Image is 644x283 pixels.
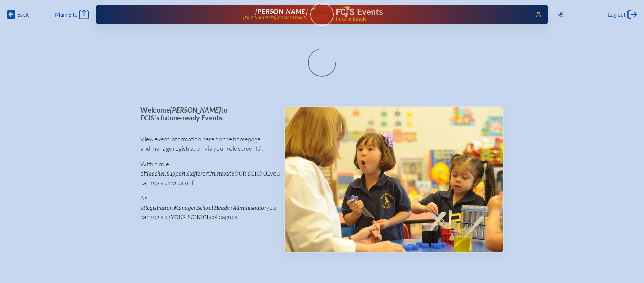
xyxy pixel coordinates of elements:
span: School Head [197,205,227,211]
span: Administrator [233,205,266,211]
span: Main Site [55,11,77,18]
span: Teacher [146,170,165,177]
p: View event information here on the homepage and manage registration via your role screen(s). [140,135,273,153]
a: User Avatar [310,3,334,26]
span: your school [231,170,270,177]
span: [PERSON_NAME] [255,7,308,15]
span: Registration Manager [143,205,196,211]
a: Main Site [55,10,89,19]
p: [EMAIL_ADDRESS][DOMAIN_NAME] [243,15,308,20]
span: Trustee [208,170,226,177]
img: User Avatar [307,2,336,21]
p: As a , or you can register colleagues. [140,193,273,221]
span: Future Ready [336,17,526,21]
a: [PERSON_NAME][EMAIL_ADDRESS][DOMAIN_NAME] [118,8,308,21]
span: Support Staffer [167,170,202,177]
p: With a role of , or at you can register yourself. [140,159,273,187]
span: your school [171,214,210,220]
span: [PERSON_NAME] [170,106,221,114]
p: Welcome to FCIS’s future-ready Events. [140,106,273,122]
img: Events [285,107,503,252]
span: Back [17,11,29,18]
div: FCIS Events — Future ready [336,6,526,21]
span: Log out [608,11,626,18]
